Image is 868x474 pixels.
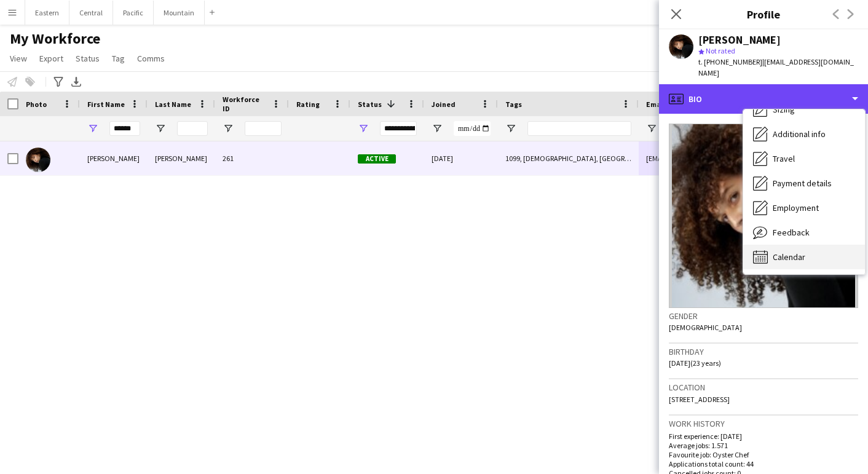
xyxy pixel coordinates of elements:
div: Employment [743,196,865,220]
span: Additional info [773,128,826,140]
button: Open Filter Menu [358,123,369,134]
span: View [10,53,27,64]
h3: Work history [669,418,858,429]
button: Open Filter Menu [505,123,516,134]
app-action-btn: Advanced filters [51,74,66,89]
span: [STREET_ADDRESS] [669,395,730,404]
p: Applications total count: 44 [669,459,858,468]
img: Crew avatar or photo [669,124,858,308]
button: Open Filter Menu [155,123,166,134]
span: [DATE] (23 years) [669,358,721,368]
p: First experience: [DATE] [669,432,858,441]
span: [DEMOGRAPHIC_DATA] [669,323,742,332]
span: Status [76,53,100,64]
span: Payment details [773,178,832,189]
h3: Profile [659,6,868,22]
h3: Location [669,382,858,393]
span: Tags [505,100,522,109]
h3: Gender [669,310,858,322]
div: Travel [743,146,865,171]
div: Feedback [743,220,865,245]
div: [DATE] [424,141,498,175]
a: Export [34,50,68,66]
span: Employment [773,202,819,213]
button: Open Filter Menu [223,123,234,134]
div: 261 [215,141,289,175]
img: Irelyn Wesley [26,148,50,172]
a: Status [71,50,105,66]
div: Payment details [743,171,865,196]
a: Comms [132,50,170,66]
p: Favourite job: Oyster Chef [669,450,858,459]
button: Open Filter Menu [432,123,443,134]
div: [PERSON_NAME] [698,34,781,45]
span: Travel [773,153,795,164]
span: Tag [112,53,125,64]
button: Mountain [154,1,205,25]
input: Workforce ID Filter Input [245,121,282,136]
div: 1099, [DEMOGRAPHIC_DATA], [GEOGRAPHIC_DATA], [GEOGRAPHIC_DATA] [498,141,639,175]
p: Average jobs: 1.571 [669,441,858,450]
span: Photo [26,100,47,109]
app-action-btn: Export XLSX [69,74,84,89]
a: Tag [107,50,130,66]
span: First Name [87,100,125,109]
span: Last Name [155,100,191,109]
button: Eastern [25,1,69,25]
button: Open Filter Menu [646,123,657,134]
span: Export [39,53,63,64]
span: Email [646,100,666,109]
span: Status [358,100,382,109]
span: t. [PHONE_NUMBER] [698,57,762,66]
span: Rating [296,100,320,109]
div: [PERSON_NAME] [80,141,148,175]
input: Joined Filter Input [454,121,491,136]
span: Not rated [706,46,735,55]
span: | [EMAIL_ADDRESS][DOMAIN_NAME] [698,57,854,77]
input: Tags Filter Input [527,121,631,136]
span: My Workforce [10,30,100,48]
h3: Birthday [669,346,858,357]
div: Additional info [743,122,865,146]
button: Open Filter Menu [87,123,98,134]
div: Sizing [743,97,865,122]
span: Sizing [773,104,795,115]
a: View [5,50,32,66]
span: Workforce ID [223,95,267,113]
span: Calendar [773,251,805,263]
input: First Name Filter Input [109,121,140,136]
div: Calendar [743,245,865,269]
button: Pacific [113,1,154,25]
div: [PERSON_NAME] [148,141,215,175]
span: Active [358,154,396,164]
span: Feedback [773,227,810,238]
button: Central [69,1,113,25]
div: Bio [659,84,868,114]
span: Comms [137,53,165,64]
input: Last Name Filter Input [177,121,208,136]
span: Joined [432,100,456,109]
